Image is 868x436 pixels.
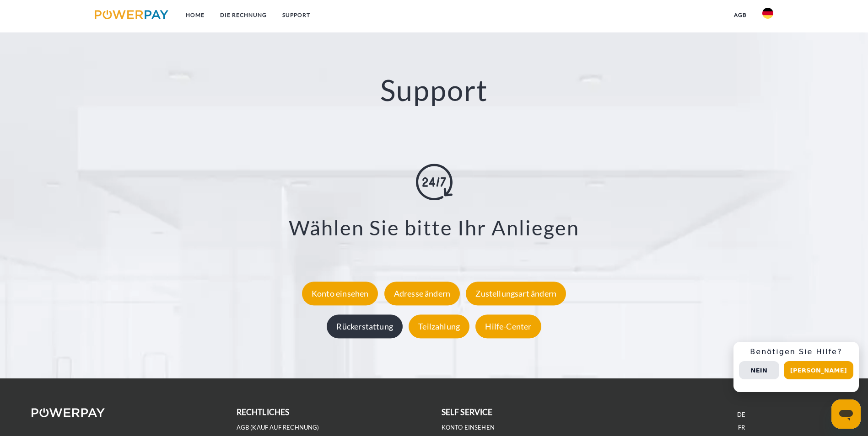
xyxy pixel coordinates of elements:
[784,361,853,379] button: [PERSON_NAME]
[416,164,453,201] img: online-shopping.svg
[212,7,275,23] a: DIE RECHNUNG
[327,314,403,338] div: Rückerstattung
[384,282,460,305] div: Adresse ändern
[55,215,813,241] h3: Wählen Sie bitte Ihr Anliegen
[737,411,745,419] a: DE
[237,407,290,417] b: rechtliches
[324,321,405,331] a: Rückerstattung
[95,10,168,19] img: logo-powerpay.svg
[762,8,773,19] img: de
[473,321,543,331] a: Hilfe-Center
[475,314,541,338] div: Hilfe-Center
[32,408,105,417] img: logo-powerpay-white.svg
[382,288,463,298] a: Adresse ändern
[442,424,495,431] a: Konto einsehen
[464,288,568,298] a: Zustellungsart ändern
[237,424,319,431] a: AGB (Kauf auf Rechnung)
[466,282,566,305] div: Zustellungsart ändern
[442,407,493,417] b: self service
[406,321,472,331] a: Teilzahlung
[409,314,469,338] div: Teilzahlung
[275,7,318,23] a: SUPPORT
[178,7,212,23] a: Home
[300,288,381,298] a: Konto einsehen
[739,361,779,379] button: Nein
[726,7,755,23] a: agb
[302,282,378,305] div: Konto einsehen
[733,342,859,392] div: Schnellhilfe
[831,399,861,429] iframe: Schaltfläche zum Öffnen des Messaging-Fensters
[43,72,825,108] h2: Support
[738,424,745,431] a: FR
[739,347,853,356] h3: Benötigen Sie Hilfe?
